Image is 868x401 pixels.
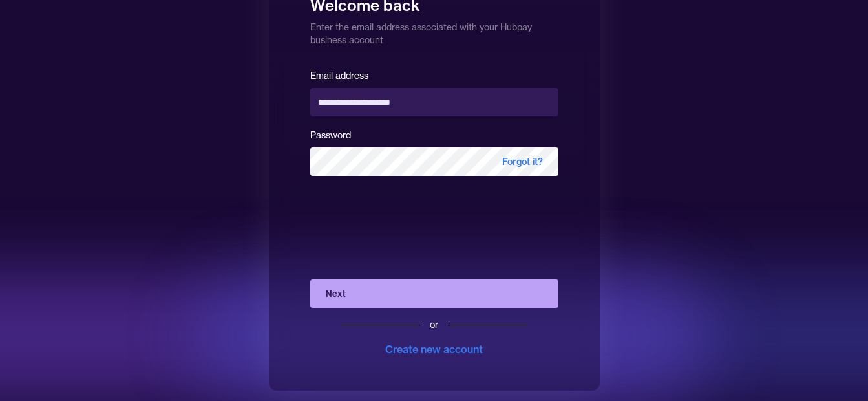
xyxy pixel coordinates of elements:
div: or [430,318,438,331]
span: Forgot it? [487,147,558,176]
label: Password [310,129,351,141]
div: Create new account [385,341,483,357]
label: Email address [310,70,368,81]
button: Next [310,279,558,308]
p: Enter the email address associated with your Hubpay business account [310,16,558,47]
